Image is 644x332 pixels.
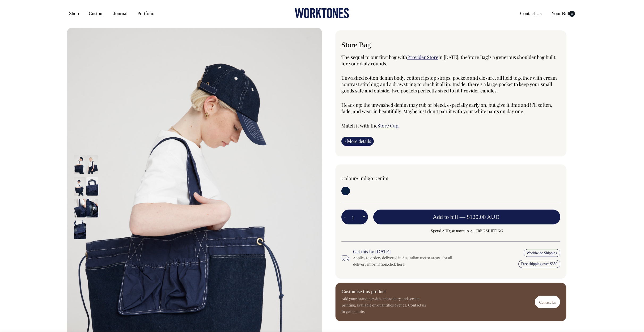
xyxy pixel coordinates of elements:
[360,212,368,222] button: +
[353,249,461,255] h6: Get this by [DATE]
[341,75,557,94] span: Unwashed cotton denim body, cotton ripstop straps, pockets and closure, all held together with cr...
[353,255,461,267] div: Applies to orders delivered in Australian metro areas. For all delivery information, .
[518,9,544,18] a: Contact Us
[344,138,346,144] span: i
[433,214,458,220] span: Add to bill
[388,262,404,267] a: click here
[378,122,398,129] a: Store Cap
[111,9,130,18] a: Journal
[468,54,488,60] span: Store Bag
[438,54,468,60] span: in [DATE], the
[135,9,156,18] a: Portfolio
[407,54,438,60] a: Provider Store
[86,155,98,174] img: indigo-denim
[342,289,427,295] h6: Customise this product
[67,9,81,18] a: Shop
[467,214,499,220] span: $120.00 AUD
[341,212,348,222] button: -
[569,11,575,17] span: 0
[86,177,98,195] img: indigo-denim
[341,54,555,67] span: is a generous shoulder bag built for your daily rounds.
[74,220,86,239] img: indigo-denim
[74,199,86,217] img: indigo-denim
[373,228,560,234] span: Spend AUD350 more to get FREE SHIPPING
[359,175,388,181] label: Indigo Denim
[341,54,407,60] span: The sequel to our first bag with
[341,175,429,181] div: Colour
[341,122,400,129] span: Match it with the .
[549,9,577,18] a: Your Bill0
[341,102,552,114] span: Heads up: the unwashed denim may rub or bleed, especially early on, but give it time and it’ll so...
[356,175,358,181] span: •
[342,296,427,315] p: Add your branding with embroidery and screen printing, available on quantities over 25. Contact u...
[373,210,560,224] button: Add to bill —$120.00 AUD
[535,296,560,308] a: Contact Us
[86,199,98,217] img: indigo-denim
[74,155,86,174] img: indigo-denim
[87,9,106,18] a: Custom
[460,214,501,220] span: —
[341,41,560,49] h6: Store Bag
[74,177,86,195] img: indigo-denim
[341,137,374,146] a: iMore details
